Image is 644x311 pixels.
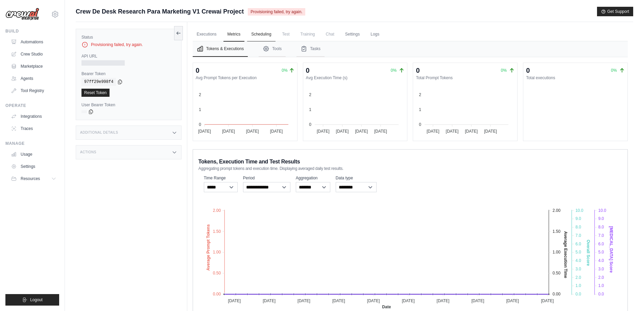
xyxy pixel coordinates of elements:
[575,292,581,296] tspan: 0.0
[193,27,221,42] a: Executions
[611,68,617,73] span: 0%
[598,250,604,254] tspan: 5.0
[575,225,581,229] tspan: 8.0
[575,275,581,280] tspan: 2.0
[402,298,415,303] tspan: [DATE]
[8,37,59,47] a: Automations
[199,107,201,112] tspan: 1
[598,233,604,238] tspan: 7.0
[552,229,560,234] tspan: 1.50
[21,176,40,181] span: Resources
[416,66,420,75] div: 0
[501,68,507,73] span: 0%
[81,89,110,97] a: Reset Token
[598,216,604,221] tspan: 9.0
[246,129,259,134] tspan: [DATE]
[80,150,96,154] h3: Actions
[296,27,319,41] span: Training is not available until the deployment is complete
[484,129,497,134] tspan: [DATE]
[598,275,604,280] tspan: 2.0
[563,231,568,278] text: Average Execution Time
[196,75,294,81] dt: Avg Prompt Tokens per Execution
[213,250,221,254] tspan: 1.00
[419,92,422,97] tspan: 2
[575,216,581,221] tspan: 9.0
[309,107,311,112] tspan: 1
[598,258,604,263] tspan: 4.0
[506,298,519,303] tspan: [DATE]
[597,7,633,16] button: Get Support
[575,250,581,254] tspan: 5.0
[198,129,211,134] tspan: [DATE]
[309,92,311,97] tspan: 2
[609,226,614,273] text: [MEDICAL_DATA] Score
[8,123,59,134] a: Traces
[247,27,275,42] a: Scheduling
[206,224,210,271] text: Average Prompt Tokens
[259,41,286,57] button: Tools
[598,283,604,288] tspan: 1.0
[419,107,422,112] tspan: 1
[427,129,439,134] tspan: [DATE]
[193,41,248,57] button: Tokens & Executions
[552,250,560,254] tspan: 1.00
[248,8,305,16] span: Provisioning failed, try again.
[213,292,221,296] tspan: 0.00
[5,28,59,34] div: Build
[198,158,300,166] span: Tokens, Execution Time and Test Results
[552,208,560,213] tspan: 2.00
[204,175,238,181] label: Time Range
[213,208,221,213] tspan: 2.00
[575,242,581,246] tspan: 6.0
[282,68,287,73] span: 0%
[598,267,604,271] tspan: 3.0
[198,166,343,171] span: Aggregating prompt tokens and execution time. Displaying averaged daily test results.
[367,298,380,303] tspan: [DATE]
[199,122,201,127] tspan: 0
[196,66,199,75] div: 0
[309,122,311,127] tspan: 0
[419,122,422,127] tspan: 0
[81,102,176,108] label: User Bearer Token
[465,129,478,134] tspan: [DATE]
[366,27,383,42] a: Logs
[332,298,345,303] tspan: [DATE]
[80,131,118,135] h3: Additional Details
[336,129,349,134] tspan: [DATE]
[81,41,176,48] div: Provisioning failed, try again.
[575,233,581,238] tspan: 7.0
[575,258,581,263] tspan: 4.0
[263,298,276,303] tspan: [DATE]
[222,129,235,134] tspan: [DATE]
[610,279,644,311] div: Widget de chat
[575,208,583,213] tspan: 10.0
[355,129,368,134] tspan: [DATE]
[552,271,560,275] tspan: 0.50
[296,41,325,57] button: Tasks
[586,240,591,266] text: Overall Score
[416,75,515,81] dt: Total Prompt Tokens
[306,75,405,81] dt: Avg Execution Time (s)
[8,85,59,96] a: Tool Registry
[81,71,176,76] label: Bearer Token
[243,175,290,181] label: Period
[336,175,377,181] label: Data type
[278,27,294,41] span: Test
[552,292,560,296] tspan: 0.00
[341,27,364,42] a: Settings
[446,129,459,134] tspan: [DATE]
[5,103,59,108] div: Operate
[8,161,59,172] a: Settings
[297,298,310,303] tspan: [DATE]
[541,298,554,303] tspan: [DATE]
[8,49,59,60] a: Crew Studio
[8,61,59,72] a: Marketplace
[199,92,201,97] tspan: 2
[471,298,484,303] tspan: [DATE]
[228,298,241,303] tspan: [DATE]
[598,242,604,246] tspan: 6.0
[5,294,59,306] button: Logout
[317,129,330,134] tspan: [DATE]
[306,66,310,75] div: 0
[5,141,59,146] div: Manage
